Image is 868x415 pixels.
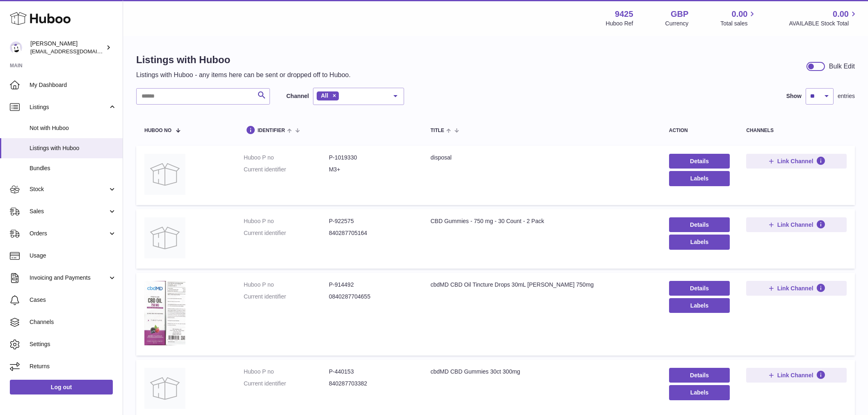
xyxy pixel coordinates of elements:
div: Huboo Ref [606,20,633,27]
strong: GBP [671,9,688,20]
span: Huboo no [144,128,171,133]
a: Details [669,368,730,383]
dt: Huboo P no [244,217,329,225]
dd: P-914492 [329,281,414,289]
dd: 840287705164 [329,229,414,237]
dt: Huboo P no [244,154,329,162]
span: Link Channel [777,285,813,292]
img: CBD Gummies - 750 mg - 30 Count - 2 Pack [144,217,185,258]
a: 0.00 AVAILABLE Stock Total [789,9,858,27]
div: [PERSON_NAME] [30,40,104,55]
dd: P-922575 [329,217,414,225]
span: Settings [30,340,116,348]
span: Stock [30,185,108,193]
span: Invoicing and Payments [30,274,108,282]
span: Total sales [720,20,757,27]
dd: M3+ [329,166,414,173]
a: Details [669,217,730,232]
button: Link Channel [746,281,847,296]
dd: P-440153 [329,368,414,376]
div: Currency [665,20,689,27]
dd: P-1019330 [329,154,414,162]
dt: Huboo P no [244,281,329,289]
span: 0.00 [833,9,849,20]
img: cbdMD CBD Gummies 30ct 300mg [144,368,185,409]
div: channels [746,128,847,133]
div: cbdMD CBD Gummies 30ct 300mg [431,368,653,376]
dd: 0840287704655 [329,293,414,301]
span: Sales [30,207,108,215]
button: Link Channel [746,154,847,169]
span: My Dashboard [30,81,116,89]
span: Usage [30,252,116,260]
span: AVAILABLE Stock Total [789,20,858,27]
span: Channels [30,318,116,326]
img: disposal [144,154,185,195]
span: Listings [30,103,108,111]
a: Log out [10,380,113,394]
a: 0.00 Total sales [720,9,757,27]
span: Returns [30,363,116,370]
span: Not with Huboo [30,124,116,132]
div: cbdMD CBD Oil Tincture Drops 30mL [PERSON_NAME] 750mg [431,281,653,289]
h1: Listings with Huboo [136,53,351,66]
span: Link Channel [777,372,813,379]
div: CBD Gummies - 750 mg - 30 Count - 2 Pack [431,217,653,225]
div: disposal [431,154,653,162]
button: Labels [669,171,730,186]
dd: 840287703382 [329,380,414,388]
span: Link Channel [777,157,813,165]
button: Labels [669,235,730,249]
button: Link Channel [746,217,847,232]
span: Bundles [30,164,116,172]
dt: Current identifier [244,293,329,301]
span: Listings with Huboo [30,144,116,152]
dt: Huboo P no [244,368,329,376]
span: entries [838,92,855,100]
span: title [431,128,444,133]
span: Link Channel [777,221,813,228]
label: Show [786,92,802,100]
dt: Current identifier [244,380,329,388]
button: Labels [669,385,730,400]
a: Details [669,154,730,169]
a: Details [669,281,730,296]
span: Cases [30,296,116,304]
dt: Current identifier [244,229,329,237]
span: identifier [258,128,285,133]
img: cbdMD CBD Oil Tincture Drops 30mL Berry 750mg [144,281,185,345]
span: [EMAIL_ADDRESS][DOMAIN_NAME] [30,48,121,55]
button: Link Channel [746,368,847,383]
p: Listings with Huboo - any items here can be sent or dropped off to Huboo. [136,71,351,80]
span: 0.00 [732,9,748,20]
strong: 9425 [615,9,633,20]
span: Orders [30,230,108,237]
div: Bulk Edit [829,62,855,71]
dt: Current identifier [244,166,329,173]
span: All [321,92,328,99]
img: internalAdmin-9425@internal.huboo.com [10,41,22,54]
label: Channel [286,92,309,100]
button: Labels [669,298,730,313]
div: action [669,128,730,133]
